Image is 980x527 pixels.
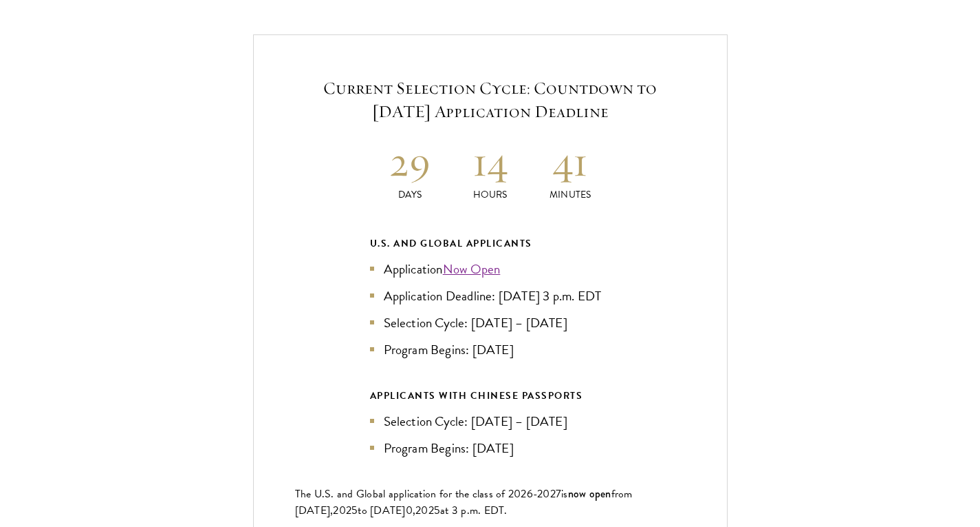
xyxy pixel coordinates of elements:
li: Selection Cycle: [DATE] – [DATE] [370,411,611,431]
span: at 3 p.m. EDT. [440,502,508,519]
p: Minutes [530,187,611,202]
a: Now Open [443,259,501,279]
span: is [561,486,568,502]
div: APPLICANTS WITH CHINESE PASSPORTS [370,387,611,404]
li: Program Begins: [DATE] [370,340,611,360]
span: 5 [434,502,440,519]
span: from [DATE], [295,486,633,519]
span: 5 [351,502,358,519]
span: 7 [556,486,561,502]
div: U.S. and Global Applicants [370,235,611,252]
span: -202 [533,486,556,502]
li: Program Begins: [DATE] [370,438,611,458]
span: 202 [333,502,351,519]
span: , [413,502,415,519]
span: now open [568,486,611,502]
h2: 29 [370,136,450,187]
h2: 14 [450,136,530,187]
h5: Current Selection Cycle: Countdown to [DATE] Application Deadline [295,76,686,123]
li: Application Deadline: [DATE] 3 p.m. EDT [370,286,611,306]
li: Application [370,259,611,279]
span: The U.S. and Global application for the class of 202 [295,486,527,502]
span: to [DATE] [358,502,405,519]
li: Selection Cycle: [DATE] – [DATE] [370,313,611,333]
p: Days [370,187,450,202]
span: 0 [406,502,413,519]
h2: 41 [530,136,611,187]
span: 6 [527,486,533,502]
span: 202 [415,502,434,519]
p: Hours [450,187,530,202]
